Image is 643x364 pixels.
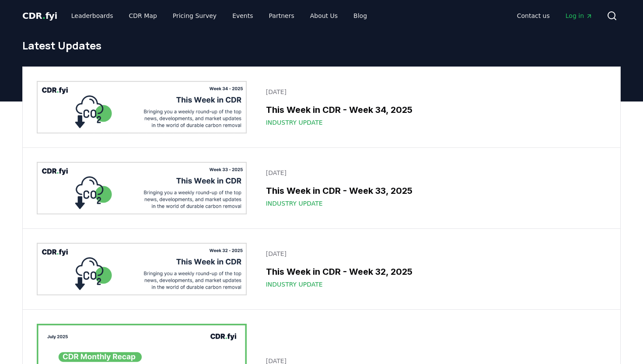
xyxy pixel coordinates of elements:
[266,87,601,96] p: [DATE]
[261,244,606,294] a: [DATE]This Week in CDR - Week 32, 2025Industry Update
[266,249,601,258] p: [DATE]
[122,8,164,24] a: CDR Map
[266,184,601,197] h3: This Week in CDR - Week 33, 2025
[266,118,323,127] span: Industry Update
[261,82,606,132] a: [DATE]This Week in CDR - Week 34, 2025Industry Update
[262,8,301,24] a: Partners
[37,162,247,214] img: This Week in CDR - Week 33, 2025 blog post image
[266,103,601,116] h3: This Week in CDR - Week 34, 2025
[346,8,374,24] a: Blog
[559,8,600,24] a: Log in
[566,11,593,20] span: Log in
[22,10,57,21] span: CDR fyi
[266,168,601,177] p: [DATE]
[266,199,323,208] span: Industry Update
[64,8,374,24] nav: Main
[37,81,247,133] img: This Week in CDR - Week 34, 2025 blog post image
[225,8,260,24] a: Events
[261,163,606,213] a: [DATE]This Week in CDR - Week 33, 2025Industry Update
[22,38,621,52] h1: Latest Updates
[510,8,600,24] nav: Main
[266,280,323,289] span: Industry Update
[22,10,57,22] a: CDR.fyi
[42,10,45,21] span: .
[64,8,120,24] a: Leaderboards
[303,8,345,24] a: About Us
[266,265,601,278] h3: This Week in CDR - Week 32, 2025
[166,8,224,24] a: Pricing Survey
[510,8,557,24] a: Contact us
[37,243,247,295] img: This Week in CDR - Week 32, 2025 blog post image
